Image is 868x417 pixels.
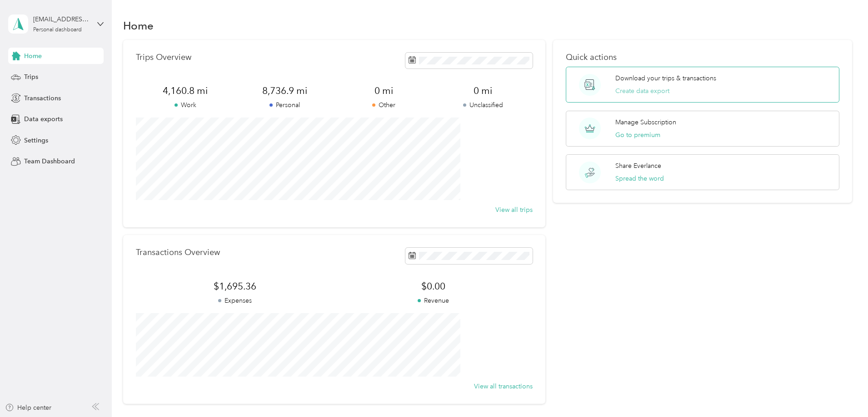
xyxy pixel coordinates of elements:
[566,53,839,62] p: Quick actions
[136,84,235,97] span: 4,160.8 mi
[817,366,868,417] iframe: Everlance-gr Chat Button Frame
[136,248,220,257] p: Transactions Overview
[615,130,660,140] button: Go to premium
[334,84,433,97] span: 0 mi
[24,93,61,103] span: Transactions
[33,27,82,33] div: Personal dashboard
[433,84,532,97] span: 0 mi
[615,86,669,96] button: Create data export
[615,161,661,171] p: Share Everlance
[5,403,51,412] button: Help center
[615,174,664,183] button: Spread the word
[334,296,532,305] p: Revenue
[495,205,533,215] button: View all trips
[136,53,191,62] p: Trips Overview
[235,100,334,110] p: Personal
[24,114,63,124] span: Data exports
[33,15,90,24] div: [EMAIL_ADDRESS][DOMAIN_NAME]
[24,72,38,82] span: Trips
[24,51,42,61] span: Home
[474,382,533,391] button: View all transactions
[615,118,676,127] p: Manage Subscription
[334,100,433,110] p: Other
[334,280,532,293] span: $0.00
[136,296,334,305] p: Expenses
[123,21,154,30] h1: Home
[615,74,716,83] p: Download your trips & transactions
[24,157,75,166] span: Team Dashboard
[136,280,334,293] span: $1,695.36
[433,100,532,110] p: Unclassified
[24,136,48,145] span: Settings
[136,100,235,110] p: Work
[235,84,334,97] span: 8,736.9 mi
